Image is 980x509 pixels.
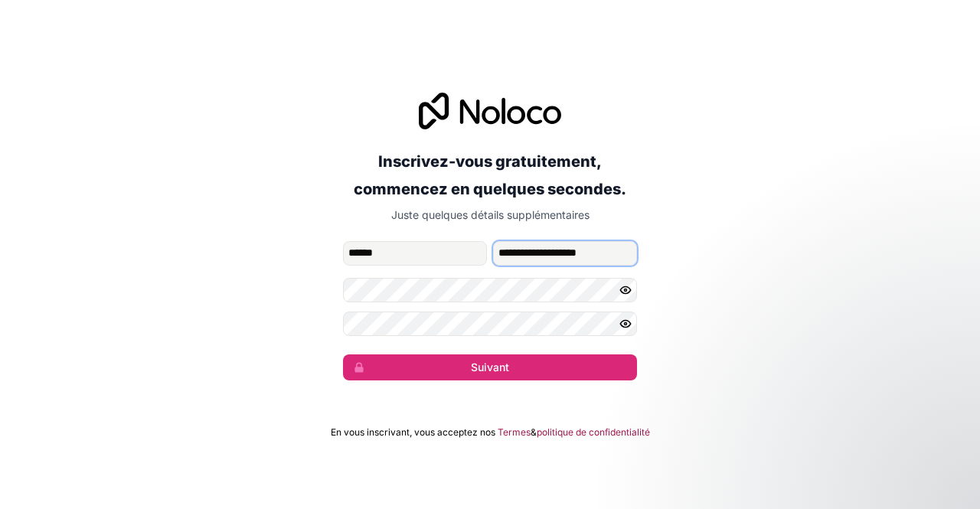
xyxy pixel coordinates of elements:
button: Suivant [343,354,637,380]
a: politique de confidentialité [537,426,650,439]
font: & [531,426,537,438]
font: Juste quelques détails supplémentaires [391,208,590,221]
font: En vous inscrivant, vous acceptez nos [331,426,495,438]
font: Termes [498,426,531,438]
a: Termes [498,426,531,439]
input: Confirmez le mot de passe [343,312,637,336]
iframe: Message de notifications d'interphone [674,394,980,501]
font: Inscrivez-vous gratuitement, commencez en quelques secondes. [354,152,626,198]
input: nom de famille [493,241,637,266]
input: prénom [343,241,487,266]
input: Mot de passe [343,278,637,302]
font: politique de confidentialité [537,426,650,438]
font: Suivant [471,361,509,374]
